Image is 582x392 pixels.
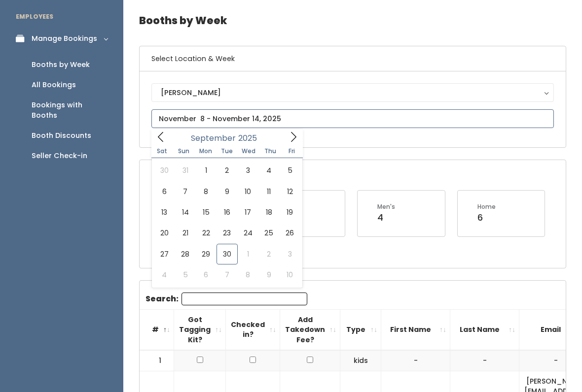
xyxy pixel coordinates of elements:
[154,244,175,264] span: September 27, 2025
[238,223,258,243] span: September 24, 2025
[281,148,303,154] span: Fri
[151,83,554,102] button: [PERSON_NAME]
[477,202,496,211] div: Home
[217,181,237,202] span: September 9, 2025
[151,109,554,128] input: November 8 - November 14, 2025
[182,293,307,305] input: Search:
[196,244,217,264] span: September 29, 2025
[216,148,238,154] span: Tue
[340,350,381,371] td: kids
[258,160,279,181] span: September 4, 2025
[238,202,258,223] span: September 17, 2025
[139,7,566,34] h4: Booths by Week
[32,80,76,90] div: All Bookings
[154,223,175,243] span: September 20, 2025
[32,33,97,44] div: Manage Bookings
[140,46,566,71] h6: Select Location & Week
[258,223,279,243] span: September 25, 2025
[381,350,450,371] td: -
[279,264,300,285] span: October 10, 2025
[217,264,237,285] span: October 7, 2025
[238,264,258,285] span: October 8, 2025
[238,181,258,202] span: September 10, 2025
[381,309,450,350] th: First Name: activate to sort column ascending
[217,244,237,264] span: September 30, 2025
[340,309,381,350] th: Type: activate to sort column ascending
[154,264,175,285] span: October 4, 2025
[32,100,108,121] div: Bookings with Booths
[477,211,496,224] div: 6
[196,264,217,285] span: October 6, 2025
[175,244,195,264] span: September 28, 2025
[173,148,195,154] span: Sun
[226,309,280,350] th: Checked in?: activate to sort column ascending
[279,244,300,264] span: October 3, 2025
[175,264,195,285] span: October 5, 2025
[174,309,226,350] th: Got Tagging Kit?: activate to sort column ascending
[258,264,279,285] span: October 9, 2025
[145,293,307,305] label: Search:
[196,181,217,202] span: September 8, 2025
[238,160,258,181] span: September 3, 2025
[377,202,395,211] div: Men's
[154,160,175,181] span: August 30, 2025
[279,202,300,223] span: September 19, 2025
[32,60,90,70] div: Booths by Week
[236,132,265,144] input: Year
[140,309,174,350] th: #: activate to sort column descending
[196,160,217,181] span: September 1, 2025
[450,350,519,371] td: -
[32,131,91,141] div: Booth Discounts
[450,309,519,350] th: Last Name: activate to sort column ascending
[196,202,217,223] span: September 15, 2025
[32,151,87,161] div: Seller Check-in
[377,211,395,224] div: 4
[175,160,195,181] span: August 31, 2025
[175,223,195,243] span: September 21, 2025
[259,148,281,154] span: Thu
[217,160,237,181] span: September 2, 2025
[258,244,279,264] span: October 2, 2025
[238,148,259,154] span: Wed
[154,181,175,202] span: September 6, 2025
[161,87,545,98] div: [PERSON_NAME]
[217,202,237,223] span: September 16, 2025
[258,181,279,202] span: September 11, 2025
[151,148,173,154] span: Sat
[196,223,217,243] span: September 22, 2025
[217,223,237,243] span: September 23, 2025
[175,181,195,202] span: September 7, 2025
[238,244,258,264] span: October 1, 2025
[154,202,175,223] span: September 13, 2025
[279,160,300,181] span: September 5, 2025
[191,134,236,142] span: September
[175,202,195,223] span: September 14, 2025
[279,181,300,202] span: September 12, 2025
[140,350,174,371] td: 1
[195,148,217,154] span: Mon
[258,202,279,223] span: September 18, 2025
[280,309,340,350] th: Add Takedown Fee?: activate to sort column ascending
[279,223,300,243] span: September 26, 2025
